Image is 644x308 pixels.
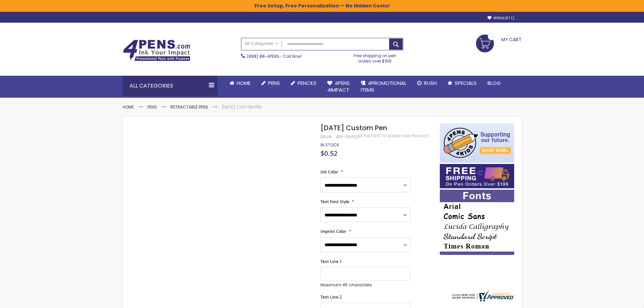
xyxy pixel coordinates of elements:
span: Text Font Style [320,199,349,205]
span: Text Line 2 [320,294,342,300]
img: font-personalization-examples [440,190,514,255]
a: Blog [482,76,506,91]
li: [DATE] Custom Pen [222,104,262,110]
span: In stock [320,142,339,148]
a: 4Pens4impact [322,76,355,98]
img: Free shipping on orders over $199 [440,164,514,188]
span: Pens [268,79,280,87]
img: 4Pens Custom Pens and Promotional Products [123,40,190,61]
span: 4PROMOTIONAL ITEMS [361,79,406,93]
div: Free shipping on pen orders over $199 [347,50,403,64]
span: Pencils [297,79,316,87]
div: 4pk-55402 [336,134,358,140]
p: Maximum 45 characters [320,282,410,288]
a: Pencils [285,76,322,91]
span: Rush [424,79,437,87]
a: 4PROMOTIONALITEMS [355,76,412,98]
span: 4Pens 4impact [327,79,350,93]
a: Pens [256,76,285,91]
span: $0.52 [320,149,337,158]
img: 4pens.com widget logo [450,290,515,302]
a: Specials [442,76,482,91]
strong: SKU [320,134,333,140]
span: Imprint Color [320,229,346,234]
a: (888) 88-4PENS [247,53,279,59]
a: Retractable Pens [170,104,208,110]
span: All Categories [245,41,279,46]
a: Rush [412,76,442,91]
a: All Categories [241,38,282,49]
a: Pens [147,104,157,110]
span: Blog [487,79,501,87]
a: Be the first to review this product [358,134,429,139]
span: Text Line 1 [320,259,342,264]
a: Home [123,104,134,110]
span: Specials [455,79,477,87]
a: 4pens.com certificate URL [450,297,515,303]
div: Availability [320,142,339,148]
img: 4pens 4 kids [440,123,514,163]
span: Home [237,79,251,87]
a: Home [224,76,256,91]
a: Wishlist [487,16,515,21]
div: All Categories [123,76,217,96]
span: - Call Now! [247,53,302,59]
span: Ink Color [320,169,338,175]
span: [DATE] Custom Pen [320,123,387,133]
